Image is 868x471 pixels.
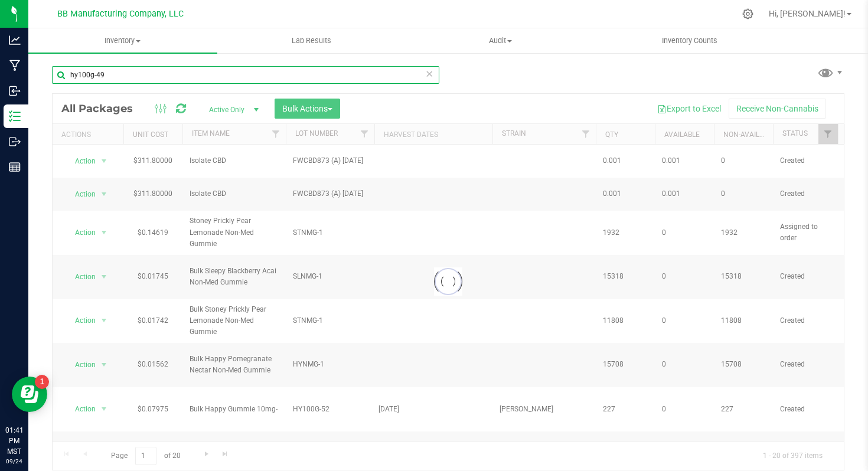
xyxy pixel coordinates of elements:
[9,85,21,97] inline-svg: Inbound
[646,35,733,46] span: Inventory Counts
[28,35,217,46] span: Inventory
[9,110,21,122] inline-svg: Inventory
[35,375,49,389] iframe: Resource center unread badge
[9,34,21,46] inline-svg: Analytics
[9,136,21,148] inline-svg: Outbound
[9,161,21,173] inline-svg: Reports
[9,60,21,71] inline-svg: Manufacturing
[217,28,406,53] a: Lab Results
[5,457,23,466] p: 09/24
[57,9,184,19] span: BB Manufacturing Company, LLC
[276,35,347,46] span: Lab Results
[5,425,23,457] p: 01:41 PM MST
[12,377,47,412] iframe: Resource center
[28,28,217,53] a: Inventory
[407,35,595,46] span: Audit
[406,28,595,53] a: Audit
[769,9,846,18] span: Hi, [PERSON_NAME]!
[740,8,755,19] div: Manage settings
[52,66,439,84] input: Search Package ID, Item Name, SKU, Lot or Part Number...
[595,28,784,53] a: Inventory Counts
[425,66,433,81] span: Clear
